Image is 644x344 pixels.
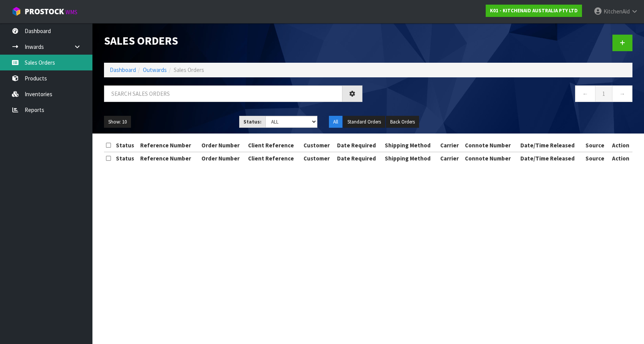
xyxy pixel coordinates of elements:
th: Order Number [200,139,247,152]
a: Outwards [143,66,167,73]
th: Reference Number [138,139,199,152]
button: All [329,116,342,128]
th: Connote Number [463,139,518,152]
th: Source [584,139,609,152]
a: 1 [595,85,612,102]
th: Date/Time Released [518,152,583,164]
th: Carrier [438,139,463,152]
th: Status [114,152,139,164]
strong: Status: [243,119,262,125]
th: Reference Number [138,152,199,164]
a: → [612,85,632,102]
span: Sales Orders [174,66,204,73]
input: Search sales orders [104,85,342,102]
th: Customer [302,152,335,164]
button: Show: 10 [104,116,131,128]
button: Back Orders [386,116,419,128]
a: Dashboard [110,66,136,73]
h1: Sales Orders [104,35,362,47]
th: Status [114,139,139,152]
span: ProStock [25,7,64,17]
th: Date Required [335,139,383,152]
th: Carrier [438,152,463,164]
img: cube-alt.png [12,7,21,16]
th: Shipping Method [383,139,438,152]
th: Order Number [200,152,247,164]
button: Standard Orders [343,116,385,128]
strong: K01 - KITCHENAID AUSTRALIA PTY LTD [490,7,578,14]
th: Date/Time Released [518,139,583,152]
th: Action [609,152,632,164]
th: Customer [302,139,335,152]
nav: Page navigation [374,85,632,104]
th: Client Reference [246,139,302,152]
small: WMS [65,8,77,16]
th: Client Reference [246,152,302,164]
th: Date Required [335,152,383,164]
th: Source [584,152,609,164]
th: Action [609,139,632,152]
th: Shipping Method [383,152,438,164]
th: Connote Number [463,152,518,164]
span: KitchenAid [604,8,630,15]
a: ← [575,85,595,102]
